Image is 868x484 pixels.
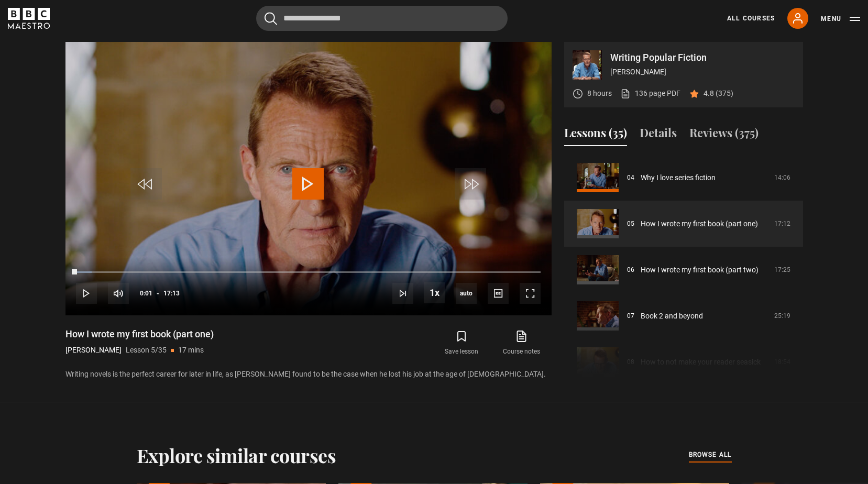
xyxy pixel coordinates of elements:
[456,283,477,304] span: auto
[704,88,733,99] p: 4.8 (375)
[520,283,541,304] button: Fullscreen
[65,345,122,356] p: [PERSON_NAME]
[727,14,775,23] a: All Courses
[392,283,413,304] button: Next Lesson
[641,311,703,322] a: Book 2 and beyond
[178,345,204,356] p: 17 mins
[432,328,491,358] button: Save lesson
[610,53,795,62] p: Writing Popular Fiction
[65,42,552,315] video-js: Video Player
[491,328,551,358] a: Course notes
[140,284,152,303] span: 0:01
[456,283,477,304] div: Current quality: 1080p
[821,14,860,24] button: Toggle navigation
[620,88,680,99] a: 136 page PDF
[76,271,540,273] div: Progress Bar
[641,265,759,276] a: How I wrote my first book (part two)
[256,6,508,31] input: Search
[587,88,612,99] p: 8 hours
[488,283,509,304] button: Captions
[689,449,732,461] a: browse all
[564,124,627,146] button: Lessons (35)
[641,218,758,229] a: How I wrote my first book (part one)
[689,124,759,146] button: Reviews (375)
[157,290,159,297] span: -
[8,8,50,29] svg: BBC Maestro
[108,283,129,304] button: Mute
[689,449,732,460] span: browse all
[65,369,552,380] p: Writing novels is the perfect career for later in life, as [PERSON_NAME] found to be the case whe...
[641,172,716,183] a: Why I love series fiction
[137,444,336,466] h2: Explore similar courses
[76,283,97,304] button: Play
[610,67,795,78] p: [PERSON_NAME]
[163,284,180,303] span: 17:13
[424,282,445,303] button: Playback Rate
[265,12,277,25] button: Submit the search query
[126,345,167,356] p: Lesson 5/35
[65,328,214,340] h1: How I wrote my first book (part one)
[640,124,677,146] button: Details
